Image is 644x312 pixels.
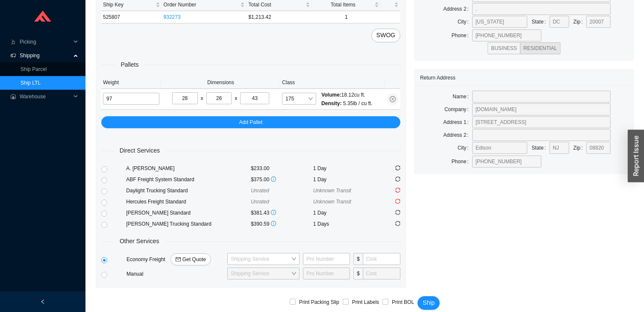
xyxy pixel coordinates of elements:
[285,93,313,104] span: 175
[353,253,363,265] span: $
[395,165,400,171] span: sync
[395,210,400,215] span: sync
[371,29,400,42] button: SWOG
[452,29,472,41] label: Phone
[40,299,45,304] span: left
[418,296,440,310] button: Ship
[114,236,165,246] span: Other Services
[321,92,341,98] span: Volume:
[125,270,226,278] div: Manual
[206,92,232,104] input: W
[126,220,251,228] div: [PERSON_NAME] Trucking Standard
[313,188,351,194] span: Unknown Transit
[523,45,557,51] span: RESIDENTIAL
[321,100,341,106] span: Density:
[452,156,472,168] label: Phone
[115,60,145,70] span: Pallets
[363,268,400,280] input: Cost
[20,35,71,49] span: Picking
[251,164,313,173] div: $233.00
[20,90,71,103] span: Warehouse
[251,188,269,194] span: Unrated
[458,16,472,28] label: City
[420,70,628,85] div: Return Address
[235,94,237,103] div: x
[101,11,162,24] td: 525807
[280,77,385,89] th: Class
[395,188,400,193] span: sync
[251,175,313,184] div: $375.00
[353,268,363,280] span: $
[303,268,350,280] input: Pro Number
[164,14,181,20] a: 932273
[313,199,351,205] span: Unknown Transit
[239,118,263,127] span: Add Pallet
[532,142,549,154] label: State
[126,197,251,206] div: Hercules Freight Standard
[247,11,312,24] td: $1,213.42
[20,49,71,62] span: Shipping
[101,77,161,89] th: Weight
[126,186,251,195] div: Daylight Trucking Standard
[126,175,251,184] div: ABF Freight System Standard
[443,129,472,141] label: Address 2
[240,92,269,104] input: H
[376,30,395,40] span: SWOG
[387,93,399,105] button: close-circle
[251,199,269,205] span: Unrated
[453,91,472,103] label: Name
[363,253,400,265] input: Cost
[321,99,372,108] div: 5.35 lb / cu ft.
[423,298,435,308] span: Ship
[271,210,276,215] span: info-circle
[176,257,181,263] span: mail
[21,80,41,86] a: Ship LTL
[312,11,381,24] td: 1
[172,92,198,104] input: L
[126,164,251,173] div: A. [PERSON_NAME]
[313,220,376,228] div: 1 Days
[251,209,313,217] div: $381.43
[491,45,517,51] span: BUSINESS
[321,91,372,99] div: 18.12 cu ft.
[103,0,154,9] span: Ship Key
[248,0,303,9] span: Total Cost
[126,209,251,217] div: [PERSON_NAME] Standard
[444,103,472,115] label: Company
[313,164,376,173] div: 1 Day
[573,142,586,154] label: Zip
[21,66,47,72] a: Ship Parcel
[201,94,203,103] div: x
[101,116,400,128] button: Add Pallet
[182,255,206,264] span: Get Quote
[125,253,226,265] div: Economy Freight
[313,209,376,217] div: 1 Day
[296,298,343,306] span: Print Packing Slip
[271,221,276,226] span: info-circle
[388,298,418,306] span: Print BOL
[395,221,400,226] span: sync
[573,16,586,28] label: Zip
[314,0,373,9] span: Total Items
[349,298,382,306] span: Print Labels
[303,253,350,265] input: Pro Number
[271,177,276,182] span: info-circle
[171,253,211,265] button: mailGet Quote
[443,116,472,128] label: Address 1
[395,177,400,182] span: sync
[532,16,549,28] label: State
[458,142,472,154] label: City
[251,220,313,228] div: $390.59
[164,0,239,9] span: Order Number
[443,3,472,15] label: Address 2
[114,146,166,156] span: Direct Services
[395,199,400,204] span: sync
[313,175,376,184] div: 1 Day
[161,77,280,89] th: Dimensions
